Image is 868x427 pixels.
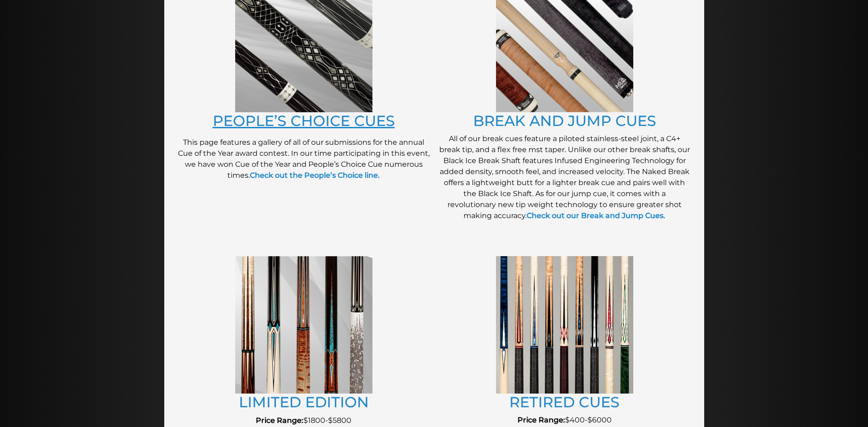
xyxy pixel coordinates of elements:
[256,416,303,425] strong: Price Range:
[527,211,665,220] a: Check out our Break and Jump Cues.
[509,393,620,411] a: RETIRED CUES
[178,415,430,426] p: $1800-$5800
[439,415,690,426] p: $400-$6000
[213,112,395,130] a: PEOPLE’S CHOICE CUES
[518,416,565,424] strong: Price Range:
[239,393,369,411] a: LIMITED EDITION
[439,133,690,221] p: All of our break cues feature a piloted stainless-steel joint, a C4+ break tip, and a flex free m...
[250,171,380,180] a: Check out the People’s Choice line.
[178,137,430,181] p: This page features a gallery of all of our submissions for the annual Cue of the Year award conte...
[473,112,656,130] a: BREAK AND JUMP CUES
